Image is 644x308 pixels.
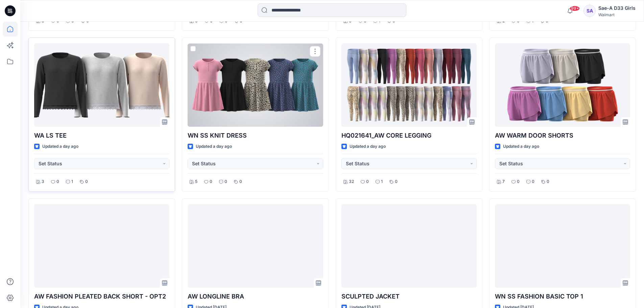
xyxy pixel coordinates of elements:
p: 0 [85,178,88,185]
div: SA [583,5,596,17]
p: 0 [547,178,549,185]
a: AW LONGLINE BRA [188,204,323,288]
p: 32 [349,178,354,185]
p: 0 [239,178,242,185]
p: 3 [42,178,44,185]
a: WN SS FASHION BASIC TOP 1 [495,204,630,288]
p: 0 [210,178,212,185]
p: AW WARM DOOR SHORTS [495,131,630,140]
p: WN SS FASHION BASIC TOP 1 [495,292,630,301]
a: AW FASHION PLEATED BACK SHORT - OPT2 [34,204,169,288]
p: Updated a day ago [350,143,386,150]
a: AW WARM DOOR SHORTS [495,43,630,127]
div: Walmart [598,12,636,17]
p: HQ021641_AW CORE LEGGING [341,131,477,140]
p: SCULPTED JACKET [341,292,477,301]
p: Updated a day ago [196,143,232,150]
p: AW FASHION PLEATED BACK SHORT - OPT2 [34,292,169,301]
p: AW LONGLINE BRA [188,292,323,301]
div: Sae-A D33 Girls [598,4,636,12]
p: 1 [71,178,73,185]
p: 0 [395,178,398,185]
p: 0 [517,178,520,185]
p: WN SS KNIT DRESS [188,131,323,140]
p: 0 [532,178,534,185]
p: WA LS TEE [34,131,169,140]
a: HQ021641_AW CORE LEGGING [341,43,477,127]
a: WN SS KNIT DRESS [188,43,323,127]
p: Updated a day ago [503,143,539,150]
p: 5 [195,178,197,185]
span: 99+ [570,6,580,11]
p: 0 [366,178,369,185]
a: WA LS TEE [34,43,169,127]
p: 0 [56,178,59,185]
a: SCULPTED JACKET [341,204,477,288]
p: 1 [381,178,383,185]
p: Updated a day ago [42,143,78,150]
p: 7 [502,178,505,185]
p: 0 [224,178,227,185]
